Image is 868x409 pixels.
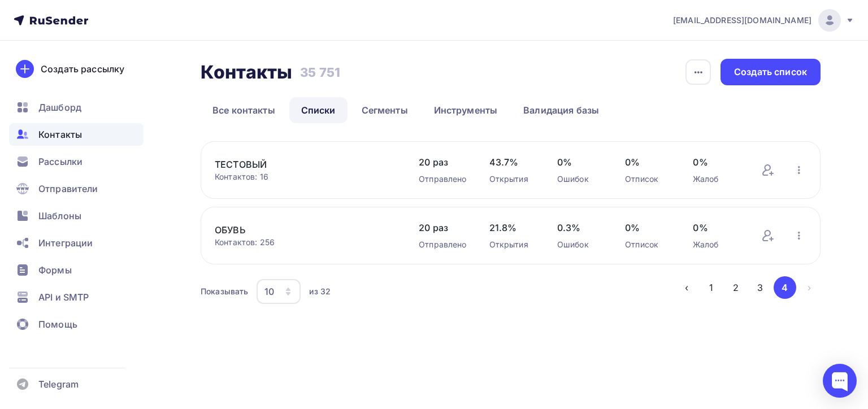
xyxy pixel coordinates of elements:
[489,239,535,250] div: Открытия
[38,236,93,250] span: Интеграции
[350,97,420,123] a: Сегменты
[215,158,396,171] a: ТЕСТОВЫЙ
[201,61,292,84] h2: Контакты
[201,286,248,297] div: Показывать
[9,259,144,281] a: Формы
[419,221,466,234] span: 20 раз
[749,276,771,299] button: Go to page 3
[625,173,670,185] div: Отписок
[41,62,124,76] div: Создать рассылку
[38,155,83,168] span: Рассылки
[38,263,72,277] span: Формы
[38,128,82,141] span: Контакты
[693,173,738,185] div: Жалоб
[419,155,466,169] span: 20 раз
[38,290,89,304] span: API и SMTP
[511,97,611,123] a: Валидация базы
[300,64,340,80] h3: 35 751
[9,96,144,119] a: Дашборд
[422,97,510,123] a: Инструменты
[693,155,738,169] span: 0%
[557,239,602,250] div: Ошибок
[38,377,79,391] span: Telegram
[734,66,807,79] div: Создать список
[774,276,796,299] button: Go to page 4
[673,9,854,32] a: [EMAIL_ADDRESS][DOMAIN_NAME]
[215,223,396,237] a: ОБУВЬ
[419,173,466,185] div: Отправлено
[419,239,466,250] div: Отправлено
[557,155,602,169] span: 0%
[38,317,77,331] span: Помощь
[625,155,670,169] span: 0%
[625,221,670,234] span: 0%
[9,150,144,173] a: Рассылки
[557,173,602,185] div: Ошибок
[256,279,301,304] button: 10
[38,209,81,223] span: Шаблоны
[724,276,747,299] button: Go to page 2
[675,276,821,299] ul: Pagination
[675,276,698,299] button: Go to previous page
[693,239,738,250] div: Жалоб
[489,173,535,185] div: Открытия
[489,221,535,234] span: 21.8%
[557,221,602,234] span: 0.3%
[264,285,274,298] div: 10
[9,177,144,200] a: Отправители
[215,171,396,182] div: Контактов: 16
[700,276,722,299] button: Go to page 1
[673,15,811,26] span: [EMAIL_ADDRESS][DOMAIN_NAME]
[38,182,98,195] span: Отправители
[489,155,535,169] span: 43.7%
[309,286,331,297] div: из 32
[289,97,348,123] a: Списки
[215,237,396,248] div: Контактов: 256
[693,221,738,234] span: 0%
[625,239,670,250] div: Отписок
[9,123,144,146] a: Контакты
[9,204,144,227] a: Шаблоны
[38,101,81,114] span: Дашборд
[201,97,287,123] a: Все контакты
